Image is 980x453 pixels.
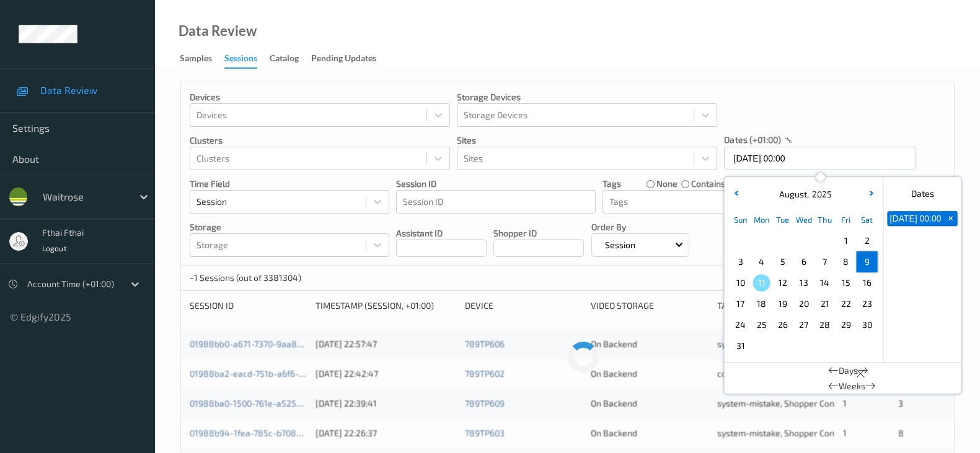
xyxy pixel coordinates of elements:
span: system-mistake, Shopper Confirmed, Unusual-Activity [717,339,929,349]
div: On Backend [591,338,708,350]
div: Choose Tuesday August 26 of 2025 [772,314,793,335]
div: Choose Saturday August 16 of 2025 [856,272,877,293]
div: Choose Monday August 04 of 2025 [751,251,772,272]
span: 2 [858,232,875,249]
p: Shopper ID [493,227,584,239]
p: Assistant ID [396,227,487,239]
span: 23 [858,295,875,313]
p: Session [601,239,640,251]
span: 25 [753,316,770,334]
div: Choose Saturday August 23 of 2025 [856,293,877,314]
p: dates (+01:00) [724,134,780,146]
a: 789TP606 [465,339,505,349]
div: Choose Sunday August 10 of 2025 [730,272,751,293]
div: Timestamp (Session, +01:00) [316,300,456,312]
label: none [656,178,678,190]
div: Choose Friday August 01 of 2025 [835,230,856,251]
span: 11 [753,274,770,291]
span: Days [839,365,858,377]
span: Weeks [839,380,865,392]
a: 789TP609 [465,398,505,408]
a: 789TP603 [465,428,505,438]
span: 8 [898,428,904,438]
span: 13 [795,274,812,291]
div: Sessions [224,52,257,69]
div: Choose Thursday July 31 of 2025 [814,230,835,251]
span: 19 [774,295,791,313]
div: Choose Tuesday September 02 of 2025 [772,335,793,356]
div: Video Storage [591,300,708,312]
div: Choose Saturday August 02 of 2025 [856,230,877,251]
div: Choose Tuesday August 12 of 2025 [772,272,793,293]
span: 17 [731,295,749,313]
div: Sun [730,209,751,230]
p: Session ID [396,178,596,190]
div: Choose Monday July 28 of 2025 [751,230,772,251]
div: [DATE] 22:42:47 [316,368,456,380]
span: 3 [898,398,903,408]
a: Catalog [270,50,311,67]
span: 28 [816,316,833,334]
span: + [944,212,957,225]
div: Choose Saturday September 06 of 2025 [856,335,877,356]
span: 27 [795,316,812,334]
div: Choose Friday September 05 of 2025 [835,335,856,356]
div: Choose Thursday September 04 of 2025 [814,335,835,356]
p: Storage Devices [457,91,717,103]
div: Choose Wednesday August 13 of 2025 [793,272,814,293]
span: 5 [774,253,791,270]
div: Choose Sunday August 24 of 2025 [730,314,751,335]
p: Sites [457,134,717,147]
div: Choose Thursday August 14 of 2025 [814,272,835,293]
a: 01988ba2-eacd-751b-a6f6-5c469ad779e8 [190,368,358,379]
div: On Backend [591,427,708,439]
span: 18 [753,295,770,313]
div: [DATE] 22:39:41 [316,397,456,410]
div: Choose Thursday August 28 of 2025 [814,314,835,335]
div: On Backend [591,397,708,410]
div: , [775,188,831,201]
span: confirmed-non-scan, failed to recover, Shopper Confirmed [717,368,947,379]
div: Mon [751,209,772,230]
div: Choose Monday August 11 of 2025 [751,272,772,293]
a: 789TP602 [465,368,505,379]
span: 26 [774,316,791,334]
a: 01988bb0-a671-7370-9aa8-daaae398fcbc [190,339,358,349]
span: 21 [816,295,833,313]
span: 15 [837,274,854,291]
div: [DATE] 22:26:37 [316,427,456,439]
div: Choose Friday August 08 of 2025 [835,251,856,272]
div: Tags [717,300,834,312]
span: 8 [837,253,854,270]
div: Choose Friday August 22 of 2025 [835,293,856,314]
div: Choose Wednesday July 30 of 2025 [793,230,814,251]
span: 29 [837,316,854,334]
span: 3 [731,253,749,270]
p: Tags [603,178,621,190]
div: Dates [883,182,961,205]
button: [DATE] 00:00 [887,211,943,226]
a: 01988b94-1fea-785c-b708-88b42ed7a97a [190,428,360,438]
div: Sat [856,209,877,230]
span: 1 [843,428,847,438]
div: Tue [772,209,793,230]
div: Choose Tuesday August 05 of 2025 [772,251,793,272]
span: 12 [774,274,791,291]
div: Choose Monday September 01 of 2025 [751,335,772,356]
div: Choose Wednesday September 03 of 2025 [793,335,814,356]
span: 7 [816,253,833,270]
span: 6 [795,253,812,270]
div: [DATE] 22:57:47 [316,338,456,350]
div: Choose Wednesday August 27 of 2025 [793,314,814,335]
span: 9 [858,253,875,270]
a: 01988ba0-1500-761e-a525-b479ae8e8109 [190,398,360,408]
span: 10 [731,274,749,291]
span: 1 [843,398,847,408]
span: 22 [837,295,854,313]
span: 30 [858,316,875,334]
p: Storage [190,221,389,233]
div: Choose Sunday August 31 of 2025 [730,335,751,356]
span: 20 [795,295,812,313]
div: Catalog [270,52,299,67]
div: Choose Monday August 18 of 2025 [751,293,772,314]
